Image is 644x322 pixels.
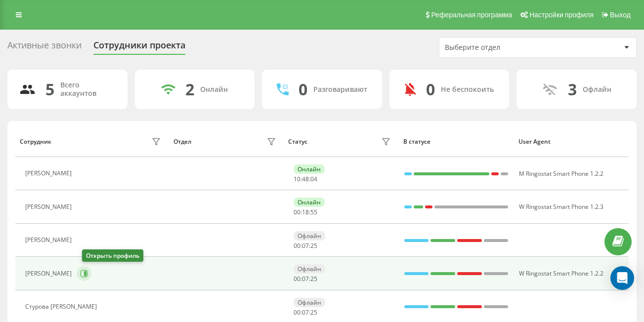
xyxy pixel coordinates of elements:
[310,308,317,317] span: 25
[519,202,603,211] span: W Ringostat Smart Phone 1.2.3
[403,138,509,145] div: В статусе
[302,275,309,283] span: 07
[25,203,74,210] div: [PERSON_NAME]
[302,175,309,183] span: 48
[173,138,191,145] div: Отдел
[426,80,435,99] div: 0
[25,170,74,177] div: [PERSON_NAME]
[294,308,301,317] span: 00
[302,241,309,250] span: 07
[519,169,603,178] span: M Ringostat Smart Phone 1.2.2
[294,175,301,183] span: 10
[294,208,301,216] span: 00
[445,43,563,52] div: Выберите отдел
[519,269,603,278] span: W Ringostat Smart Phone 1.2.2
[7,40,82,55] div: Активные звонки
[185,80,194,99] div: 2
[302,308,309,317] span: 07
[583,85,611,94] div: Офлайн
[93,40,185,55] div: Сотрудники проекта
[313,85,367,94] div: Разговаривают
[25,237,74,243] div: [PERSON_NAME]
[294,198,325,207] div: Онлайн
[25,303,99,310] div: Cтурова [PERSON_NAME]
[294,276,317,282] div: : :
[294,298,325,307] div: Офлайн
[60,81,116,98] div: Всего аккаунтов
[568,80,577,99] div: 3
[310,175,317,183] span: 04
[20,138,51,145] div: Сотрудник
[294,164,325,174] div: Онлайн
[302,208,309,216] span: 18
[294,209,317,216] div: : :
[518,138,624,145] div: User Agent
[25,270,74,277] div: [PERSON_NAME]
[294,241,301,250] span: 00
[431,11,512,19] span: Реферальная программа
[610,11,631,19] span: Выход
[82,249,143,262] div: Открыть профиль
[310,208,317,216] span: 55
[294,176,317,183] div: : :
[200,85,228,94] div: Онлайн
[294,231,325,241] div: Офлайн
[610,266,634,290] div: Open Intercom Messenger
[529,11,594,19] span: Настройки профиля
[310,241,317,250] span: 25
[299,80,307,99] div: 0
[294,264,325,274] div: Офлайн
[294,309,317,316] div: : :
[310,275,317,283] span: 25
[294,242,317,249] div: : :
[45,80,54,99] div: 5
[294,275,301,283] span: 00
[441,85,494,94] div: Не беспокоить
[288,138,307,145] div: Статус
